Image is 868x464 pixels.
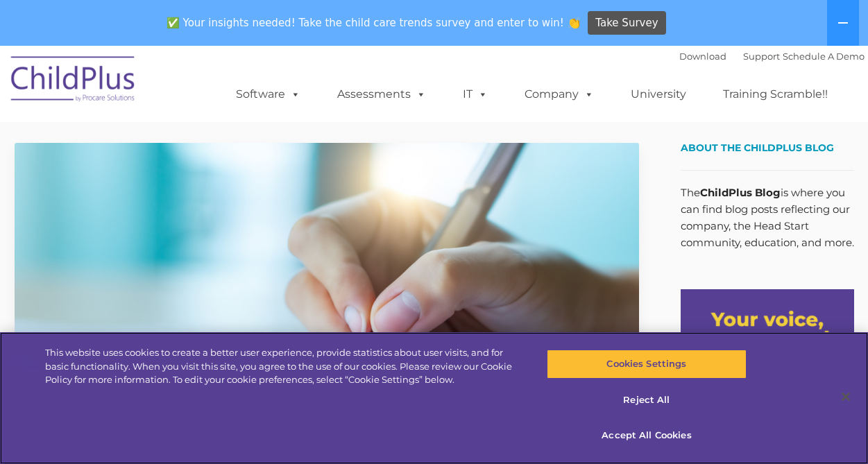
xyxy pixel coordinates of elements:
a: IT [449,80,502,108]
button: Accept All Cookies [547,421,747,450]
strong: ChildPlus Blog [700,186,781,199]
a: University [617,80,700,108]
a: Support [743,51,780,62]
img: ChildPlus by Procare Solutions [4,46,143,116]
span: Take Survey [595,11,658,35]
a: Assessments [323,80,440,108]
div: This website uses cookies to create a better user experience, provide statistics about user visit... [45,346,521,387]
a: Company [511,80,608,108]
a: Schedule A Demo [783,51,865,62]
a: Take Survey [588,11,666,35]
button: Close [831,381,861,412]
font: | [679,51,865,62]
span: About the ChildPlus Blog [681,141,834,154]
a: Download [679,51,726,62]
button: Reject All [547,386,747,415]
button: Cookies Settings [547,350,747,379]
span: ✅ Your insights needed! Take the child care trends survey and enter to win! 👏 [161,9,586,36]
a: Training Scramble!! [709,80,842,108]
p: The is where you can find blog posts reflecting our company, the Head Start community, education,... [681,184,854,251]
a: Software [222,80,314,108]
